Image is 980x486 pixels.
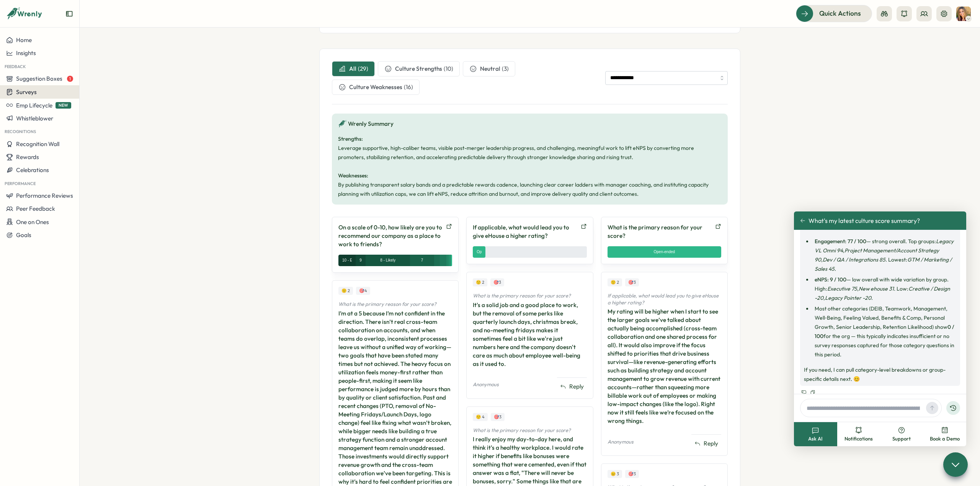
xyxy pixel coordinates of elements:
em: Legacy VL Omni 94 [815,238,954,254]
button: Ask AI [794,422,837,446]
span: Reply [569,382,584,391]
p: What is the primary reason for your score? [473,293,586,299]
span: Culture Strengths [395,65,442,73]
a: Open survey in new tab [446,223,452,249]
span: One on Ones [16,218,49,226]
span: Performance Reviews [16,192,73,199]
div: Upvotes [625,278,639,286]
strong: 77 / 100 [848,238,866,245]
div: ( 16 ) [404,83,413,91]
div: 10 - Extremely likely [342,257,352,263]
div: Open-ended [654,249,675,255]
div: ( 29 ) [358,65,368,73]
strong: Strengths: [338,135,363,142]
li: Most other categories (DEIB, Teamwork, Management, Well‑Being, Feeling Valued, Benefits & Comp, P... [812,304,956,359]
div: Sentiment Score [473,413,488,421]
p: What is the primary reason for your score? [608,223,712,240]
p: On a scale of 0-10, how likely are you to recommend our company as a place to work to friends? [338,223,443,249]
span: Reply [704,439,718,448]
span: Neutral [480,65,500,73]
span: Whistleblower [16,115,53,122]
div: It's a solid job and a good place to work, but the removal of some perks like quarterly launch da... [473,301,586,368]
strong: 9 / 100 [830,276,846,283]
strong: 0 / 100 [815,323,954,340]
em: Executive 75 [827,285,857,292]
em: Legacy Pointer -20 [825,294,871,301]
span: Notifications [844,436,873,442]
p: Anonymous [473,381,499,388]
button: Reply [691,438,721,449]
div: Sentiment Score [608,470,622,478]
span: Peer Feedback [16,205,55,212]
p: Anonymous [608,439,634,445]
span: Wrenly Summary [348,120,394,128]
span: Emp Lifecycle [16,102,52,109]
em: Dev / QA / Integrations 85 [823,256,885,263]
div: My rating will be higher when I start to see the larger goals we’ve talked about actually being a... [608,307,721,425]
div: Sentiment Score [338,287,353,295]
span: Ask AI [808,436,823,442]
span: Home [16,36,32,44]
span: What's my latest culture score summary? [808,217,920,224]
span: NEW [56,102,71,109]
div: Open-ended [477,249,482,255]
div: Upvotes [356,287,370,295]
span: Celebrations [16,166,49,174]
a: Open survey in new tab [715,223,721,240]
button: All(29) [332,61,375,76]
p: What is the primary reason for your score? [338,301,452,308]
span: Book a Demo [930,436,960,442]
div: Upvotes [491,413,505,421]
em: Creative / Design -20 [815,285,950,301]
p: If applicable, what would lead you to give eHouse a higher rating? [473,223,577,240]
div: Upvotes [490,278,504,286]
img: Tarin O'Neill [956,7,971,21]
div: 9 [359,257,362,263]
button: Copy to clipboard [809,389,816,396]
span: Support [892,436,911,442]
div: Sentiment Score [608,278,622,286]
span: Culture Weaknesses [349,83,402,91]
div: Leverage supportive, high-caliber teams, visible post-merger leadership progress, and challenging... [338,134,722,198]
p: If applicable, what would lead you to give eHouse a higher rating? [608,293,721,306]
li: — strong overall. Top groups: , , . Lowest: . [812,237,956,273]
button: Reply [557,381,587,392]
button: Notifications [837,422,880,446]
em: Project Management/Account Strategy 90 [815,247,939,263]
div: 8 - Likely [380,257,395,263]
span: Insights [16,49,36,57]
button: Support [880,422,923,446]
li: — low overall with wide variation by group. High: , . Low: , . [812,275,956,302]
span: Rewards [16,153,39,161]
span: Recognition Wall [16,140,59,148]
p: If you need, I can pull category-level breakdowns or group-specific details next. 😊 [804,365,956,384]
button: Expand sidebar [65,10,73,18]
strong: eNPS: [815,276,829,283]
p: What is the primary reason for your score? [473,427,586,434]
span: Suggestion Boxes [16,75,62,82]
div: ( 10 ) [444,65,453,73]
button: Culture Strengths(10) [378,61,460,76]
span: Goals [16,231,31,239]
button: What's my latest culture score summary? [800,217,920,224]
div: ( 3 ) [502,65,509,73]
em: New ehouse 31 [859,285,894,292]
div: Sentiment Score [473,278,487,286]
div: 7 [421,257,423,263]
span: Surveys [16,88,37,96]
a: Open survey in new tab [581,223,587,240]
em: GTM / Marketing / Sales 45 [815,256,952,272]
button: Book a Demo [923,422,967,446]
span: 1 [67,76,73,82]
button: Quick Actions [796,5,872,22]
button: Culture Weaknesses(16) [332,80,420,95]
strong: Weaknesses: [338,172,368,179]
span: All [349,65,356,73]
strong: Engagement: [815,238,846,245]
div: Upvotes [625,470,639,478]
button: Neutral(3) [463,61,515,76]
span: Quick Actions [819,8,861,18]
